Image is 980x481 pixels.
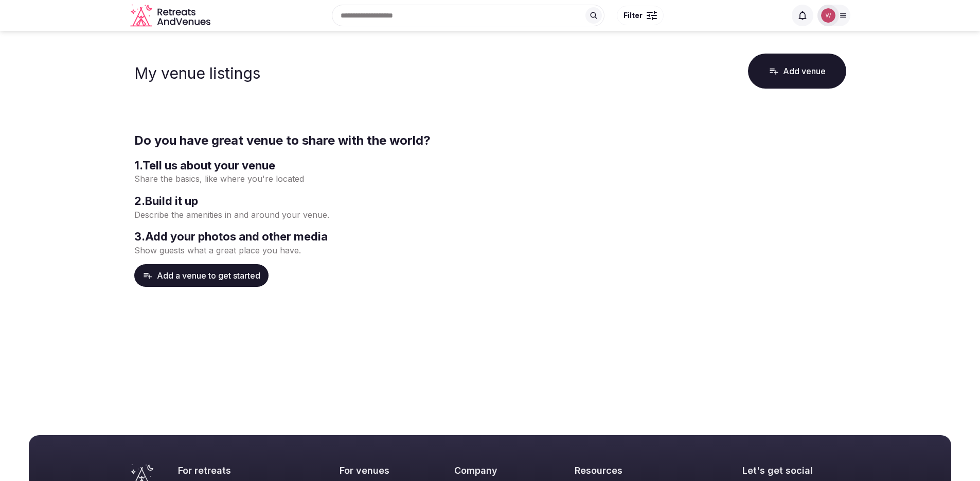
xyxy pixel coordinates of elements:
[454,464,525,477] h2: Company
[134,173,486,184] p: Share the basics, like where you're located
[742,464,850,477] h2: Let's get social
[555,111,786,288] img: Create venue
[178,464,290,477] h2: For retreats
[130,4,212,27] a: Visit the homepage
[575,464,692,477] h2: Resources
[134,209,486,220] p: Describe the amenities in and around your venue.
[617,6,664,25] button: Filter
[134,264,269,287] button: Add a venue to get started
[748,54,846,89] button: Add venue
[623,10,643,21] span: Filter
[134,245,486,256] p: Show guests what a great place you have.
[134,229,486,245] h3: 3 . Add your photos and other media
[130,4,212,27] svg: Retreats and Venues company logo
[134,132,486,149] h2: Do you have great venue to share with the world?
[134,158,486,174] h3: 1 . Tell us about your venue
[134,193,486,209] h3: 2 . Build it up
[821,8,835,23] img: William Chin
[340,464,404,477] h2: For venues
[134,64,260,82] h1: My venue listings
